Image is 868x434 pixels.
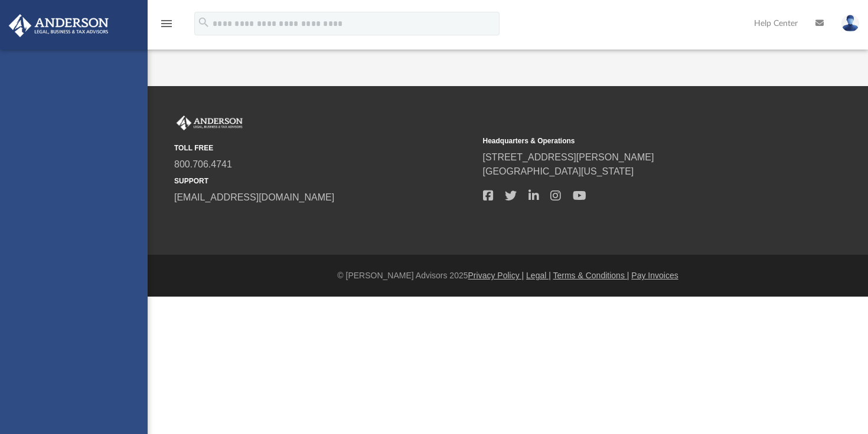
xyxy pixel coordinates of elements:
[483,136,784,146] small: Headquarters & Operations
[468,271,524,280] a: Privacy Policy |
[148,269,868,282] div: © [PERSON_NAME] Advisors 2025
[631,271,678,280] a: Pay Invoices
[174,143,475,153] small: TOLL FREE
[483,166,634,176] a: [GEOGRAPHIC_DATA][US_STATE]
[197,16,210,29] i: search
[841,15,859,32] img: User Pic
[174,116,245,131] img: Anderson Advisors Platinum Portal
[159,22,174,31] a: menu
[553,271,629,280] a: Terms & Conditions |
[526,271,551,280] a: Legal |
[174,159,232,169] a: 800.706.4741
[174,176,475,186] small: SUPPORT
[5,14,112,37] img: Anderson Advisors Platinum Portal
[483,152,654,162] a: [STREET_ADDRESS][PERSON_NAME]
[159,17,174,31] i: menu
[174,192,334,202] a: [EMAIL_ADDRESS][DOMAIN_NAME]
